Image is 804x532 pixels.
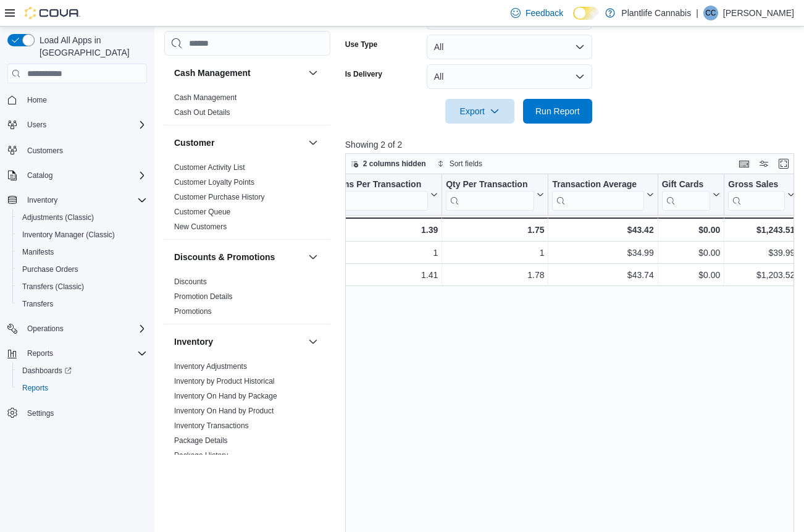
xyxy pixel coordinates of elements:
[12,379,152,397] button: Reports
[174,193,265,201] a: Customer Purchase History
[174,137,303,149] button: Customer
[306,250,320,264] button: Discounts & Promotions
[174,93,237,103] span: Cash Management
[12,209,152,226] button: Adjustments (Classic)
[661,179,720,211] button: Gift Cards
[506,1,568,25] a: Feedback
[164,274,330,324] div: Discounts & Promotions
[174,67,303,79] button: Cash Management
[332,245,438,260] div: 1
[2,192,152,209] button: Inventory
[17,262,147,277] span: Purchase Orders
[174,391,277,401] span: Inventory On Hand by Package
[728,268,795,282] div: $1,203.52
[17,279,147,294] span: Transfers (Classic)
[174,251,303,263] button: Discounts & Promotions
[723,6,794,20] p: [PERSON_NAME]
[27,146,63,156] span: Customers
[696,6,698,20] p: |
[22,193,147,208] span: Inventory
[174,93,237,102] a: Cash Management
[703,6,718,20] div: Clarke Cole
[453,99,507,124] span: Export
[552,245,653,260] div: $34.99
[27,95,47,105] span: Home
[737,156,752,171] button: Keyboard shortcuts
[22,346,58,361] button: Reports
[22,321,147,336] span: Operations
[331,222,438,237] div: 1.39
[12,362,152,379] a: Dashboards
[661,179,710,211] div: Gift Card Sales
[446,222,544,237] div: 1.75
[27,408,54,418] span: Settings
[2,320,152,337] button: Operations
[174,336,213,348] h3: Inventory
[705,6,716,20] span: CC
[22,117,51,132] button: Users
[552,179,643,211] div: Transaction Average
[17,381,147,395] span: Reports
[174,108,230,117] span: Cash Out Details
[661,268,720,282] div: $0.00
[174,222,227,232] span: New Customers
[174,207,230,217] span: Customer Queue
[427,64,592,89] button: All
[22,264,78,274] span: Purchase Orders
[2,91,152,109] button: Home
[22,405,147,421] span: Settings
[174,177,254,187] span: Customer Loyalty Points
[174,377,275,386] a: Inventory by Product Historical
[22,247,54,257] span: Manifests
[2,116,152,133] button: Users
[17,245,59,260] a: Manifests
[174,292,233,302] span: Promotion Details
[432,156,487,171] button: Sort fields
[526,7,563,19] span: Feedback
[346,156,431,171] button: 2 columns hidden
[17,297,58,311] a: Transfers
[535,105,580,117] span: Run Report
[22,143,68,158] a: Customers
[728,179,795,211] button: Gross Sales
[427,35,592,59] button: All
[446,245,544,260] div: 1
[22,282,84,292] span: Transfers (Classic)
[22,299,53,309] span: Transfers
[12,295,152,313] button: Transfers
[174,336,303,348] button: Inventory
[331,179,428,191] div: Items Per Transaction
[2,345,152,362] button: Reports
[552,179,653,211] button: Transaction Average
[17,262,83,277] a: Purchase Orders
[552,179,643,191] div: Transaction Average
[345,40,377,49] label: Use Type
[174,277,207,286] a: Discounts
[2,167,152,184] button: Catalog
[450,159,482,169] span: Sort fields
[174,292,233,301] a: Promotion Details
[27,120,46,130] span: Users
[17,245,147,260] span: Manifests
[552,268,653,282] div: $43.74
[174,361,247,371] span: Inventory Adjustments
[174,407,274,415] a: Inventory On Hand by Product
[306,135,320,150] button: Customer
[174,436,228,445] span: Package Details
[17,210,147,225] span: Adjustments (Classic)
[174,251,275,263] h3: Discounts & Promotions
[174,163,245,172] a: Customer Activity List
[446,179,534,211] div: Qty Per Transaction
[363,159,426,169] span: 2 columns hidden
[22,92,147,108] span: Home
[27,324,64,334] span: Operations
[446,268,544,282] div: 1.78
[174,451,228,460] a: Package History
[22,93,52,108] a: Home
[345,69,382,79] label: Is Delivery
[573,7,599,20] input: Dark Mode
[174,376,275,386] span: Inventory by Product Historical
[174,178,254,187] a: Customer Loyalty Points
[174,108,230,117] a: Cash Out Details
